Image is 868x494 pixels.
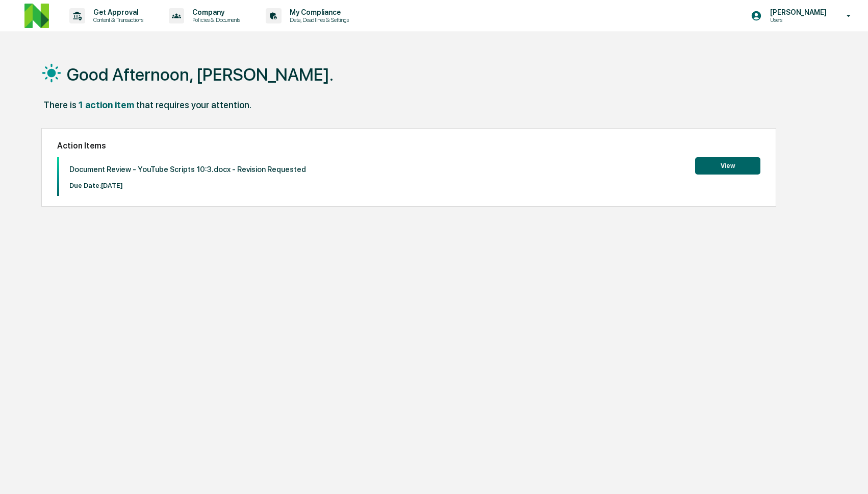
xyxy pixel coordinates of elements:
button: View [695,157,760,175]
a: View [695,160,760,170]
p: Company [184,8,245,16]
p: Document Review - YouTube Scripts 10:3.docx - Revision Requested [69,165,306,174]
p: Content & Transactions [85,16,148,23]
div: 1 action item [79,100,134,110]
p: My Compliance [282,8,354,16]
h2: Action Items [57,141,760,151]
p: [PERSON_NAME] [762,8,832,16]
p: Users [762,16,832,23]
p: Data, Deadlines & Settings [282,16,354,23]
p: Get Approval [85,8,148,16]
p: Due Date: [DATE] [69,182,306,189]
h1: Good Afternoon, [PERSON_NAME]. [67,64,334,85]
div: There is [43,100,76,110]
img: logo [24,4,49,28]
div: that requires your attention. [136,100,251,110]
p: Policies & Documents [184,16,245,23]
